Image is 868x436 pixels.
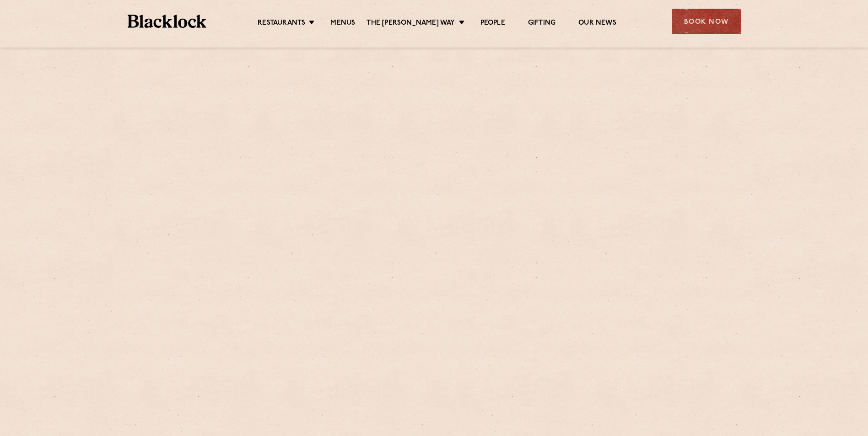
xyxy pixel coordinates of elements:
div: Book Now [672,9,741,34]
a: Restaurants [258,19,305,29]
a: People [480,19,505,29]
a: Gifting [528,19,555,29]
a: Our News [578,19,616,29]
img: BL_Textured_Logo-footer-cropped.svg [128,15,207,28]
a: The [PERSON_NAME] Way [367,19,455,29]
a: Menus [330,19,355,29]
